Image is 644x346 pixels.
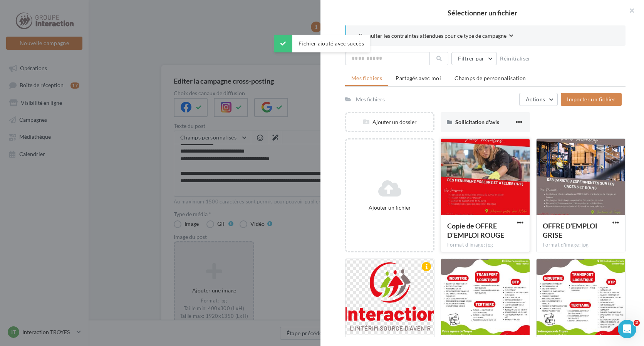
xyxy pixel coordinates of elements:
span: Sollicitation d'avis [455,119,499,125]
button: Actions [519,93,558,106]
h2: Sélectionner un fichier [333,9,632,16]
div: Ajouter un fichier [349,204,430,212]
span: Partagés avec moi [396,75,441,81]
button: Filtrer par [451,52,497,65]
iframe: Intercom live chat [618,320,636,338]
div: Fichier ajouté avec succès [274,35,370,52]
div: Format d'image: jpg [447,242,523,249]
button: Importer un fichier [561,93,622,106]
span: Importer un fichier [567,96,615,102]
div: Format d'image: jpg [543,242,619,249]
button: Consulter les contraintes attendues pour ce type de campagne [359,32,513,41]
span: Consulter les contraintes attendues pour ce type de campagne [359,32,506,40]
div: Mes fichiers [356,96,385,103]
span: 2 [634,320,640,326]
span: Mes fichiers [351,75,382,81]
span: Champs de personnalisation [454,75,526,81]
span: OFFRE D'EMPLOI GRISE [543,222,597,239]
span: Copie de OFFRE D'EMPLOI ROUGE [447,222,504,239]
button: Réinitialiser [497,54,534,63]
span: Actions [526,96,545,102]
div: Ajouter un dossier [346,118,433,126]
